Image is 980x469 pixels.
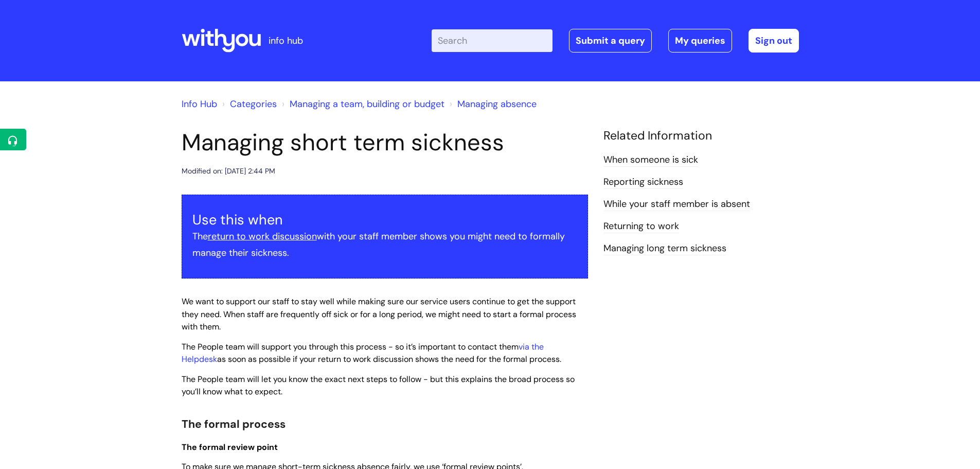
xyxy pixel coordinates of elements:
input: Search [432,29,553,52]
a: Returning to work [603,220,679,233]
a: Sign out [749,29,799,53]
a: return to work discussion [208,230,317,242]
span: The People team will support you through this process - so it’s important to contact them as soon... [182,341,561,365]
span: The formal process [182,417,286,431]
h3: Use this when [192,212,577,228]
a: While‌ ‌your‌ ‌staff‌ ‌member‌ ‌is‌ ‌absent‌ [603,198,750,211]
li: Managing a team, building or budget [279,96,444,112]
a: Managing a team, building or budget [290,98,444,110]
span: The formal review point [182,442,278,453]
a: Reporting sickness [603,176,683,189]
span: The People team will let you know the exact next steps to follow - but this explains the broad pr... [182,374,575,397]
a: Managing absence [457,98,537,110]
li: Solution home [220,96,277,112]
span: We want to support our staff to stay well while making sure our service users continue to get the... [182,296,576,333]
a: My queries [668,29,732,53]
li: Managing absence [447,96,537,112]
a: Info Hub [182,98,217,110]
a: Categories [230,98,277,110]
a: Managing long term sickness [603,242,726,255]
a: When someone is sick [603,153,698,167]
div: Modified on: [DATE] 2:44 PM [182,165,275,178]
h4: Related Information [603,129,799,143]
a: Submit a query [569,29,652,53]
p: info hub [269,32,303,49]
div: | - [432,29,799,53]
h1: Managing short term sickness [182,129,588,157]
p: The with your staff member shows you might need to formally manage their sickness. [192,228,577,262]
